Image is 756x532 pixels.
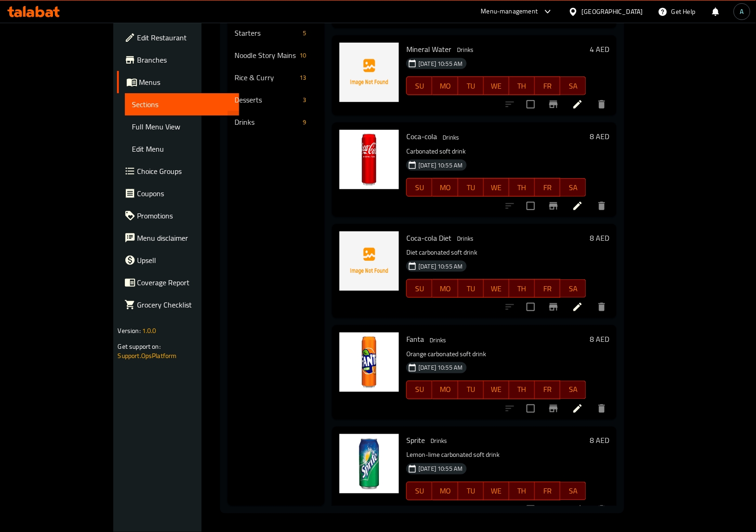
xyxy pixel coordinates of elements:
a: Edit menu item [572,99,583,110]
button: FR [535,381,560,399]
span: Menus [139,77,232,88]
a: Full Menu View [125,115,240,138]
button: FR [535,482,560,500]
span: [DATE] 10:55 AM [415,59,466,68]
button: SU [406,279,432,298]
span: FR [539,485,557,498]
span: Drinks [453,233,477,244]
span: Fanta [406,332,424,346]
button: SU [406,381,432,399]
button: delete [591,93,613,115]
button: WE [484,77,509,95]
span: MO [436,383,454,397]
img: Sprite [339,434,399,494]
button: Branch-specific-item [542,397,565,420]
button: SU [406,482,432,500]
div: Drinks [453,45,477,56]
button: SA [560,381,586,399]
span: Edit Restaurant [137,32,232,43]
p: Orange carbonated soft drink [406,348,586,360]
button: delete [591,397,613,420]
div: Drinks [235,116,300,128]
span: Sprite [406,434,425,448]
span: [DATE] 10:55 AM [415,262,466,271]
button: MO [432,279,458,298]
p: Lemon-lime carbonated soft drink [406,449,586,461]
span: Select to update [521,196,541,216]
button: SU [406,77,432,95]
span: A [740,6,744,17]
span: SU [411,485,429,498]
h6: 8 AED [590,130,609,143]
span: 13 [296,73,310,82]
span: Select to update [521,399,541,418]
span: Get support on: [118,340,161,353]
span: SU [411,282,429,295]
span: SU [411,383,429,397]
h6: 4 AED [590,43,609,56]
a: Grocery Checklist [117,294,240,316]
button: FR [535,178,560,197]
div: Noodle Story Mains10 [228,44,325,66]
div: Desserts3 [228,89,325,111]
span: SA [564,79,582,93]
span: FR [539,383,557,397]
button: SA [560,77,586,95]
button: Branch-specific-item [542,499,565,521]
button: FR [535,279,560,298]
button: WE [484,279,509,298]
span: Version: [118,325,141,337]
button: WE [484,178,509,197]
button: MO [432,381,458,399]
a: Branches [117,49,240,71]
a: Edit menu item [572,301,583,313]
span: Upsell [137,255,232,266]
span: SA [564,282,582,295]
button: TH [509,381,535,399]
div: Drinks [426,334,450,346]
span: 9 [299,118,310,127]
span: WE [488,383,506,397]
a: Edit Restaurant [117,26,240,49]
div: Rice & Curry13 [228,66,325,89]
div: items [296,50,310,61]
button: TH [509,482,535,500]
button: TU [458,178,484,197]
span: Starters [235,27,300,38]
button: MO [432,178,458,197]
span: Select to update [521,500,541,519]
span: FR [539,282,557,295]
span: SU [411,79,429,93]
span: Rice & Curry [235,72,296,83]
span: 3 [299,96,310,104]
span: Drinks [426,335,450,346]
span: MO [436,282,454,295]
img: Coca-cola [339,130,399,189]
span: SA [564,383,582,397]
a: Menus [117,71,240,93]
span: TU [462,282,480,295]
div: Drinks9 [228,111,325,133]
a: Menu disclaimer [117,227,240,249]
span: SU [411,181,429,194]
a: Upsell [117,249,240,271]
span: TH [513,181,531,194]
span: 10 [296,51,310,60]
span: TH [513,79,531,93]
span: FR [539,79,557,93]
span: [DATE] 10:55 AM [415,363,466,372]
div: Drinks [439,132,463,143]
h6: 8 AED [590,333,609,346]
span: MO [436,181,454,194]
span: TU [462,485,480,498]
span: TU [462,383,480,397]
button: delete [591,296,613,318]
span: Edit Menu [132,143,232,154]
div: Drinks [453,233,477,244]
span: FR [539,181,557,194]
button: SU [406,178,432,197]
a: Coverage Report [117,271,240,294]
img: Fanta [339,333,399,392]
img: Coca-cola Diet [339,231,399,291]
div: Noodle Story Mains [235,50,296,61]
